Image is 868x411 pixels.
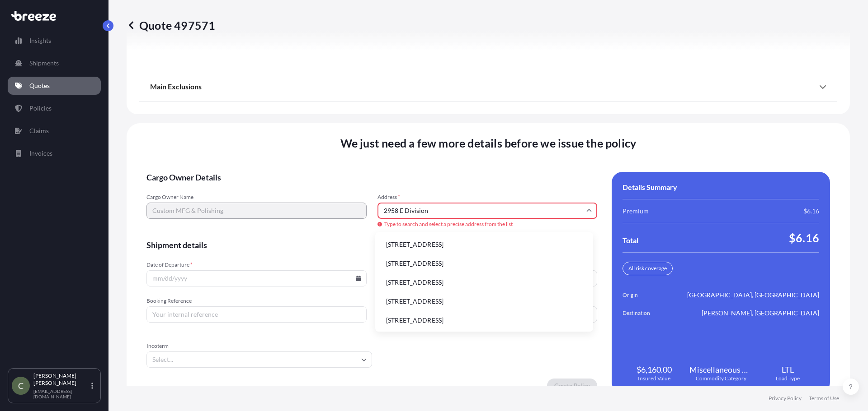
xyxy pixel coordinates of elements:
[29,104,52,113] p: Policies
[146,342,372,350] span: Incoterm
[8,54,101,72] a: Shipments
[379,255,590,272] li: [STREET_ADDRESS]
[146,270,367,286] input: mm/dd/yyyy
[623,207,649,216] span: Premium
[696,375,746,382] span: Commodity Category
[789,231,819,245] span: $6.16
[377,221,598,228] span: Type to search and select a precise address from the list
[379,293,590,310] li: [STREET_ADDRESS]
[547,379,597,393] button: Create Policy
[379,274,590,291] li: [STREET_ADDRESS]
[29,81,50,90] p: Quotes
[29,149,52,158] p: Invoices
[377,194,598,201] span: Address
[377,203,598,219] input: Cargo owner address
[623,183,677,192] span: Details Summary
[146,297,367,305] span: Booking Reference
[8,32,101,50] a: Insights
[146,240,597,250] span: Shipment details
[146,306,367,323] input: Your internal reference
[146,172,597,183] span: Cargo Owner Details
[782,364,794,375] span: LTL
[146,194,367,201] span: Cargo Owner Name
[809,395,839,402] a: Terms of Use
[769,395,802,402] a: Privacy Policy
[776,375,800,382] span: Load Type
[803,207,819,216] span: $6.16
[689,364,753,375] span: Miscellaneous Products of Base Metal
[8,122,101,140] a: Claims
[8,99,101,117] a: Policies
[146,261,367,268] span: Date of Departure
[146,351,372,368] input: Select...
[150,82,202,91] span: Main Exclusions
[623,309,673,318] span: Destination
[18,381,24,390] span: C
[379,312,590,329] li: [STREET_ADDRESS]
[8,144,101,162] a: Invoices
[33,372,90,387] p: [PERSON_NAME] [PERSON_NAME]
[29,36,51,45] p: Insights
[623,262,673,275] div: All risk coverage
[379,236,590,253] li: [STREET_ADDRESS]
[638,375,670,382] span: Insured Value
[623,236,638,245] span: Total
[637,364,672,375] span: $6,160.00
[623,291,673,300] span: Origin
[29,59,59,68] p: Shipments
[554,381,590,390] p: Create Policy
[687,291,819,300] span: [GEOGRAPHIC_DATA], [GEOGRAPHIC_DATA]
[127,18,215,32] p: Quote 497571
[8,77,101,95] a: Quotes
[33,388,90,399] p: [EMAIL_ADDRESS][DOMAIN_NAME]
[340,136,637,150] span: We just need a few more details before we issue the policy
[150,76,826,97] div: Main Exclusions
[702,309,819,318] span: [PERSON_NAME], [GEOGRAPHIC_DATA]
[29,126,49,135] p: Claims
